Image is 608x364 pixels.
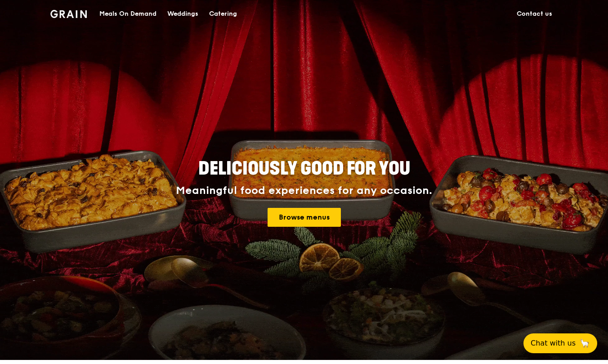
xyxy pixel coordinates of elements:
div: Meaningful food experiences for any occasion. [142,184,466,197]
div: Catering [209,0,237,27]
span: Deliciously good for you [198,158,410,180]
a: Weddings [162,0,204,27]
img: Grain [50,10,87,18]
a: Contact us [511,0,558,27]
div: Meals On Demand [99,0,156,27]
a: Catering [204,0,242,27]
span: 🦙 [579,338,590,349]
button: Chat with us🦙 [523,333,597,353]
a: Browse menus [268,208,341,227]
div: Weddings [167,0,198,27]
span: Chat with us [531,338,576,349]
